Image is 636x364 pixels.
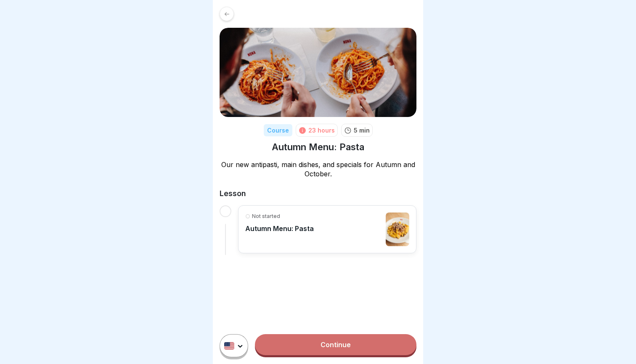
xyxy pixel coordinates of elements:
h2: Lesson [220,189,416,199]
div: Course [264,124,292,136]
img: etr9xpawtlvsm0s6hjh5leyn.png [386,213,409,246]
a: Not startedAutumn Menu: Pasta [245,213,409,246]
p: Autumn Menu: Pasta [245,224,314,233]
p: Our new antipasti, main dishes, and specials for Autumn and October. [220,160,416,178]
img: g03mw99o2jwb6tj6u9fgvrr5.png [220,28,416,117]
div: 23 hours [308,126,335,135]
h1: Autumn Menu: Pasta [272,141,364,153]
p: 5 min [354,126,370,135]
img: us.svg [224,342,234,350]
p: Not started [252,213,280,220]
a: Continue [255,334,416,355]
